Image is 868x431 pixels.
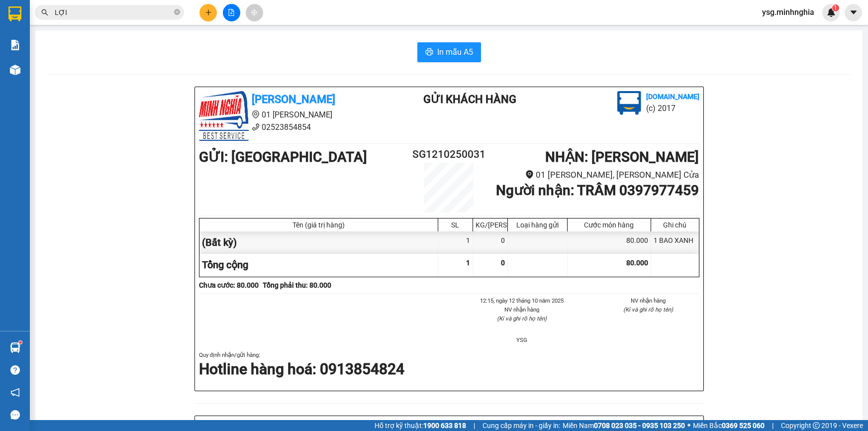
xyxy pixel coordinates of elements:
[482,420,560,431] span: Cung cấp máy in - giấy in:
[693,420,765,431] span: Miền Bắc
[476,221,505,229] div: KG/[PERSON_NAME]
[55,7,172,18] input: Tìm tên, số ĐT hoặc mã đơn
[199,121,384,133] li: 02523854854
[471,305,574,314] li: NV nhận hàng
[199,108,384,121] li: 01 [PERSON_NAME]
[202,221,435,229] div: Tên (giá trị hàng)
[651,231,699,254] div: 1 BAO XANH
[10,388,20,397] span: notification
[687,424,690,428] span: ⚪️
[251,9,258,16] span: aim
[10,342,20,353] img: warehouse-icon
[834,4,837,11] span: 1
[252,123,260,131] span: phone
[202,259,248,271] span: Tổng cộng
[407,146,491,163] h2: SG1210250031
[473,231,508,254] div: 0
[563,420,685,431] span: Miền Nam
[617,91,641,115] img: logo.jpg
[845,4,862,21] button: caret-down
[19,341,22,344] sup: 1
[263,281,331,289] b: Tổng phải thu: 80.000
[466,259,470,267] span: 1
[199,4,217,21] button: plus
[471,296,574,305] li: 12:15, ngày 12 tháng 10 năm 2025
[772,420,773,431] span: |
[199,350,699,380] div: Quy định nhận/gửi hàng :
[199,91,249,141] img: logo.jpg
[199,360,404,378] strong: Hotline hàng hoá: 0913854824
[10,410,20,420] span: message
[174,8,180,17] span: close-circle
[199,231,438,254] div: (Bất kỳ)
[425,48,433,57] span: printer
[423,93,516,106] b: Gửi khách hàng
[10,65,20,75] img: warehouse-icon
[437,46,473,58] span: In mẫu A5
[10,40,20,50] img: solution-icon
[174,9,180,15] span: close-circle
[827,8,836,17] img: icon-new-feature
[205,9,212,16] span: plus
[832,4,839,11] sup: 1
[474,420,475,431] span: |
[375,420,466,431] span: Hỗ trợ kỹ thuật:
[497,315,547,322] i: (Kí và ghi rõ họ tên)
[568,231,651,254] div: 80.000
[654,221,696,229] div: Ghi chú
[417,42,481,62] button: printerIn mẫu A5
[423,422,466,430] strong: 1900 633 818
[41,9,48,16] span: search
[246,4,263,21] button: aim
[510,221,565,229] div: Loại hàng gửi
[438,231,473,254] div: 1
[570,221,648,229] div: Cước món hàng
[754,6,822,18] span: ysg.minhnghia
[646,102,699,114] li: (c) 2017
[646,93,699,101] b: [DOMAIN_NAME]
[501,259,505,267] span: 0
[252,93,335,106] b: [PERSON_NAME]
[252,110,260,118] span: environment
[199,281,259,289] b: Chưa cước : 80.000
[496,182,699,199] b: Người nhận : TRÂM 0397977459
[223,4,240,21] button: file-add
[525,170,534,179] span: environment
[722,422,765,430] strong: 0369 525 060
[10,365,20,375] span: question-circle
[849,8,858,17] span: caret-down
[8,6,21,21] img: logo-vxr
[441,221,470,229] div: SL
[471,335,574,344] li: YSG
[623,306,673,313] i: (Kí và ghi rõ họ tên)
[626,259,648,267] span: 80.000
[490,168,699,182] li: 01 [PERSON_NAME], [PERSON_NAME] Cửa
[545,149,699,165] b: NHẬN : [PERSON_NAME]
[594,422,685,430] strong: 0708 023 035 - 0935 103 250
[199,149,367,165] b: GỬI : [GEOGRAPHIC_DATA]
[813,422,820,429] span: copyright
[228,9,235,16] span: file-add
[597,296,699,305] li: NV nhận hàng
